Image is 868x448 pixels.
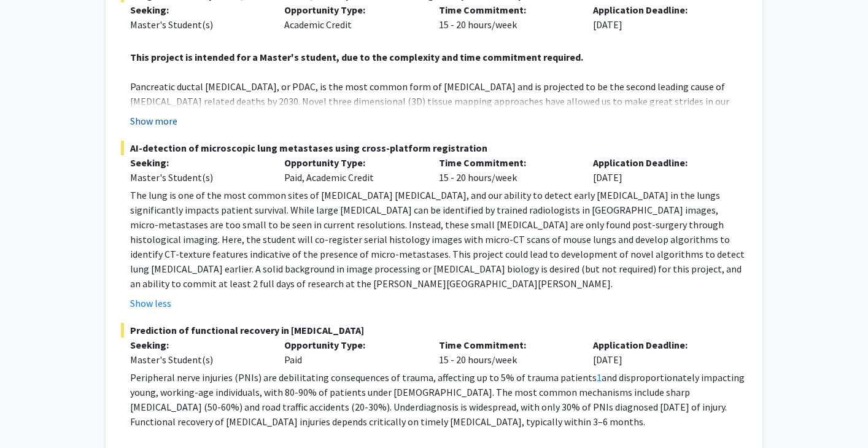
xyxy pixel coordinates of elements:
[130,371,745,428] span: and disproportionately impacting young, working-age individuals, with 80-90% of patients under [D...
[430,338,584,367] div: 15 - 20 hours/week
[130,114,177,128] button: Show more
[130,2,266,17] p: Seeking:
[439,155,575,170] p: Time Commitment:
[130,155,266,170] p: Seeking:
[597,371,602,384] a: 1
[130,338,266,352] p: Seeking:
[593,2,729,17] p: Application Deadline:
[130,296,171,311] button: Show less
[130,170,266,185] div: Master's Student(s)
[584,155,738,185] div: [DATE]
[275,338,429,367] div: Paid
[593,338,729,352] p: Application Deadline:
[430,2,584,32] div: 15 - 20 hours/week
[130,352,266,367] div: Master's Student(s)
[430,155,584,185] div: 15 - 20 hours/week
[130,17,266,32] div: Master's Student(s)
[284,155,420,170] p: Opportunity Type:
[284,2,420,17] p: Opportunity Type:
[439,338,575,352] p: Time Commitment:
[275,155,429,185] div: Paid, Academic Credit
[130,188,747,291] p: The lung is one of the most common sites of [MEDICAL_DATA] [MEDICAL_DATA], and our ability to det...
[275,2,429,32] div: Academic Credit
[121,323,747,338] span: Prediction of functional recovery in [MEDICAL_DATA]
[130,371,597,384] span: Peripheral nerve injuries (PNIs) are debilitating consequences of trauma, affecting up to 5% of t...
[130,79,747,168] p: Pancreatic ductal [MEDICAL_DATA], or PDAC, is the most common form of [MEDICAL_DATA] and is proje...
[284,338,420,352] p: Opportunity Type:
[130,51,583,63] strong: This project is intended for a Master's student, due to the complexity and time commitment required.
[584,2,738,32] div: [DATE]
[9,393,52,439] iframe: Chat
[121,141,747,155] span: AI-detection of microscopic lung metastases using cross-platform registration
[593,155,729,170] p: Application Deadline:
[584,338,738,367] div: [DATE]
[439,2,575,17] p: Time Commitment:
